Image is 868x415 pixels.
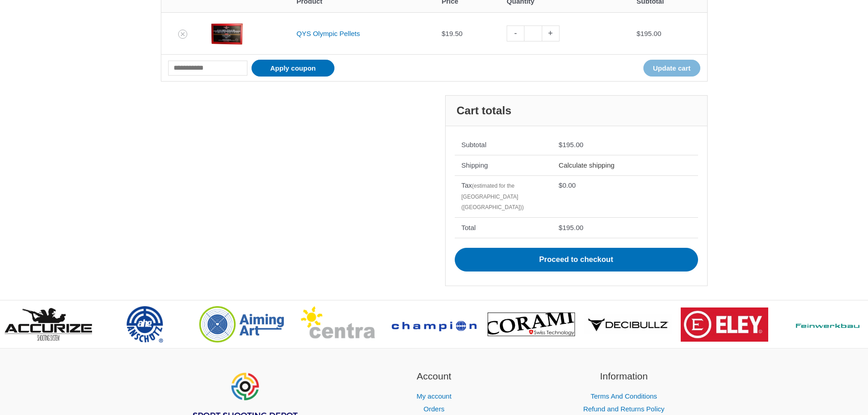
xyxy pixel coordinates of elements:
[350,369,518,384] h2: Account
[591,392,657,400] a: Terms And Conditions
[455,217,552,238] th: Total
[540,369,708,384] h2: Information
[297,30,360,37] a: QYS Olympic Pellets
[559,141,562,149] span: $
[455,248,698,272] a: Proceed to checkout
[455,155,552,175] th: Shipping
[507,26,524,41] a: -
[462,183,524,210] small: (estimated for the [GEOGRAPHIC_DATA] ([GEOGRAPHIC_DATA]))
[637,30,640,37] span: $
[681,307,768,342] img: brand logo
[637,30,661,37] bdi: 195.00
[446,96,707,126] h2: Cart totals
[542,26,560,41] a: +
[524,26,542,41] input: Product quantity
[178,30,187,39] a: Remove QYS Olympic Pellets from cart
[252,60,334,77] button: Apply coupon
[442,30,462,37] bdi: 19.50
[442,30,445,37] span: $
[643,60,700,77] button: Update cart
[455,135,552,155] th: Subtotal
[424,405,445,413] a: Orders
[559,224,562,231] span: $
[583,405,664,413] a: Refund and Returns Policy
[559,161,615,169] a: Calculate shipping
[211,18,243,50] img: QYS Olympic Pellets
[416,392,452,400] a: My account
[559,181,562,189] span: $
[455,175,552,218] th: Tax
[559,181,576,189] bdi: 0.00
[559,224,583,231] bdi: 195.00
[559,141,583,149] bdi: 195.00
